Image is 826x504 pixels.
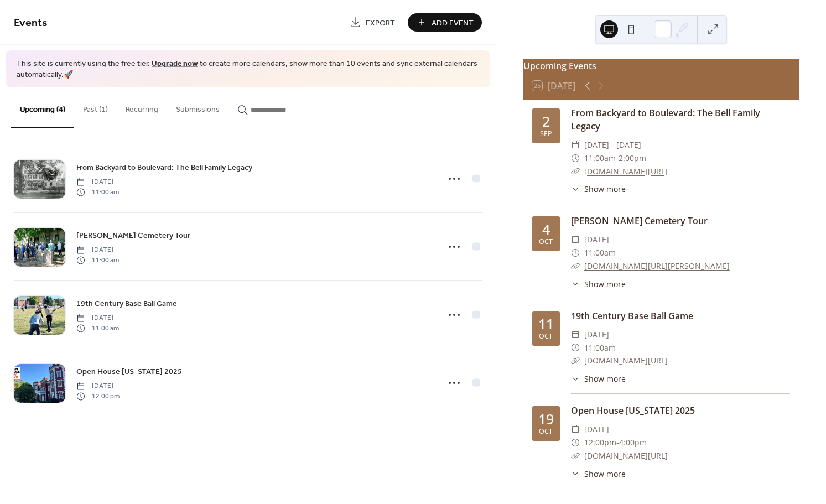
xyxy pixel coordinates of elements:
span: [DATE] [584,233,609,246]
div: Oct [539,238,553,246]
span: 11:00am [584,246,616,259]
div: ​ [571,259,580,273]
a: [DOMAIN_NAME][URL] [584,450,668,461]
span: Show more [584,468,626,480]
span: [PERSON_NAME] Cemetery Tour [76,230,190,242]
a: Export [342,13,403,32]
span: [DATE] [76,177,119,187]
button: ​Show more [571,373,626,385]
button: ​Show more [571,278,626,290]
div: ​ [571,373,580,385]
span: [DATE] [76,245,119,255]
span: [DATE] [584,423,609,436]
span: 11:00am [584,152,616,165]
span: 2:00pm [619,152,646,165]
button: ​Show more [571,468,626,480]
button: Upcoming (4) [11,87,74,128]
span: Events [14,12,48,34]
span: This site is currently using the free tier. to create more calendars, show more than 10 events an... [17,59,479,80]
span: 4:00pm [619,436,647,449]
div: 11 [538,317,554,331]
button: Recurring [117,87,167,127]
div: ​ [571,183,580,195]
button: Add Event [408,13,482,32]
span: Open House [US_STATE] 2025 [76,366,182,378]
span: Add Event [432,17,474,29]
div: 19 [538,412,554,426]
span: 12:00 pm [76,391,120,401]
span: 12:00pm [584,436,616,449]
a: [PERSON_NAME] Cemetery Tour [76,229,190,242]
div: Oct [539,428,553,435]
button: Submissions [167,87,228,127]
span: 19th Century Base Ball Game [76,298,177,310]
div: Oct [539,333,553,340]
a: From Backyard to Boulevard: The Bell Family Legacy [76,161,252,174]
span: [DATE] [76,381,120,391]
span: [DATE] [76,313,119,323]
div: 2 [542,115,550,128]
span: 11:00 am [76,323,119,333]
div: ​ [571,449,580,463]
div: ​ [571,233,580,246]
a: 19th Century Base Ball Game [571,310,693,322]
span: Show more [584,183,626,195]
span: - [616,436,619,449]
button: Past (1) [74,87,117,127]
a: Open House [US_STATE] 2025 [76,365,182,378]
div: ​ [571,165,580,178]
span: [DATE] [584,328,609,341]
div: ​ [571,328,580,341]
a: [DOMAIN_NAME][URL][PERSON_NAME] [584,261,730,271]
div: ​ [571,278,580,290]
div: ​ [571,152,580,165]
a: [PERSON_NAME] Cemetery Tour [571,215,708,227]
div: ​ [571,138,580,152]
span: 11:00 am [76,255,119,265]
div: 4 [542,222,550,236]
a: [DOMAIN_NAME][URL] [584,166,668,176]
div: ​ [571,468,580,480]
span: 11:00 am [76,187,119,197]
span: 11:00am [584,341,616,355]
a: From Backyard to Boulevard: The Bell Family Legacy [571,107,760,132]
div: ​ [571,436,580,449]
span: Show more [584,278,626,290]
span: Show more [584,373,626,385]
div: Sep [540,131,552,138]
span: From Backyard to Boulevard: The Bell Family Legacy [76,162,252,174]
span: [DATE] - [DATE] [584,138,641,152]
a: Upgrade now [152,56,198,71]
div: ​ [571,341,580,355]
a: [DOMAIN_NAME][URL] [584,355,668,366]
div: ​ [571,423,580,436]
div: ​ [571,246,580,259]
button: ​Show more [571,183,626,195]
span: - [616,152,619,165]
div: Upcoming Events [523,59,799,72]
div: ​ [571,354,580,367]
a: 19th Century Base Ball Game [76,297,177,310]
a: Open House [US_STATE] 2025 [571,404,695,417]
span: Export [366,17,395,29]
